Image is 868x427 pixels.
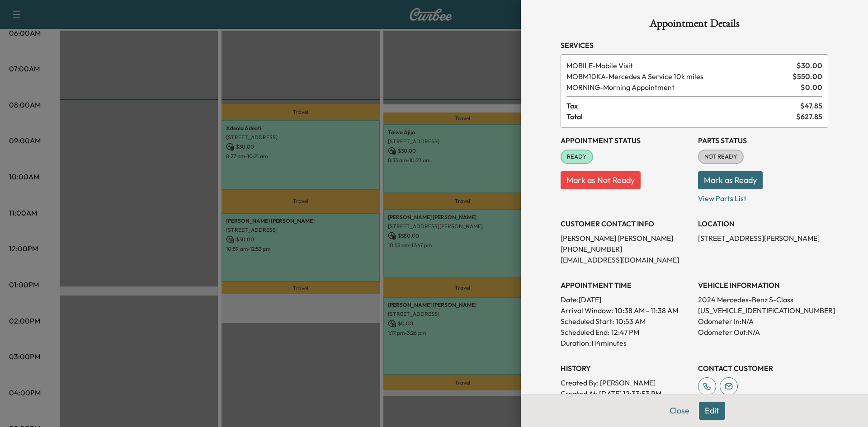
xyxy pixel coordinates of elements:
span: 10:38 AM - 11:38 AM [615,305,678,316]
button: Edit [699,402,725,420]
span: Mobile Visit [566,60,793,71]
p: [PERSON_NAME] [PERSON_NAME] [561,233,691,244]
p: Odometer In: N/A [698,316,828,327]
p: [EMAIL_ADDRESS][DOMAIN_NAME] [561,254,691,265]
p: Odometer Out: N/A [698,327,828,338]
p: Created By : [PERSON_NAME] [561,377,691,388]
p: Arrival Window: [561,305,691,316]
p: Created At : [DATE] 12:33:53 PM [561,388,691,399]
button: Mark as Ready [698,171,763,189]
h3: CUSTOMER CONTACT INFO [561,218,691,229]
p: [PHONE_NUMBER] [561,244,691,254]
span: NOT READY [699,152,743,161]
p: [STREET_ADDRESS][PERSON_NAME] [698,233,828,244]
span: Morning Appointment [566,82,797,93]
button: Mark as Not Ready [561,171,641,189]
p: Scheduled Start: [561,316,614,327]
span: $ 550.00 [793,71,822,82]
p: 2024 Mercedes-Benz S-Class [698,294,828,305]
h3: CONTACT CUSTOMER [698,363,828,374]
button: Close [664,402,695,420]
h3: Services [561,40,828,51]
h3: LOCATION [698,218,828,229]
span: Tax [566,100,800,111]
span: $ 627.85 [796,111,822,122]
p: Date: [DATE] [561,294,691,305]
p: 10:53 AM [616,316,646,327]
p: [US_VEHICLE_IDENTIFICATION_NUMBER] [698,305,828,316]
h3: Parts Status [698,135,828,146]
span: READY [561,152,592,161]
p: 12:47 PM [611,327,639,338]
span: Total [566,111,796,122]
span: $ 47.85 [800,100,822,111]
h3: APPOINTMENT TIME [561,280,691,291]
h3: Appointment Status [561,135,691,146]
h3: VEHICLE INFORMATION [698,280,828,291]
p: View Parts List [698,189,828,204]
span: $ 30.00 [797,60,822,71]
h3: History [561,363,691,374]
p: Duration: 114 minutes [561,338,691,348]
span: Mercedes A Service 10k miles [566,71,789,82]
h1: Appointment Details [561,18,828,33]
p: Scheduled End: [561,327,609,338]
span: $ 0.00 [801,82,822,93]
